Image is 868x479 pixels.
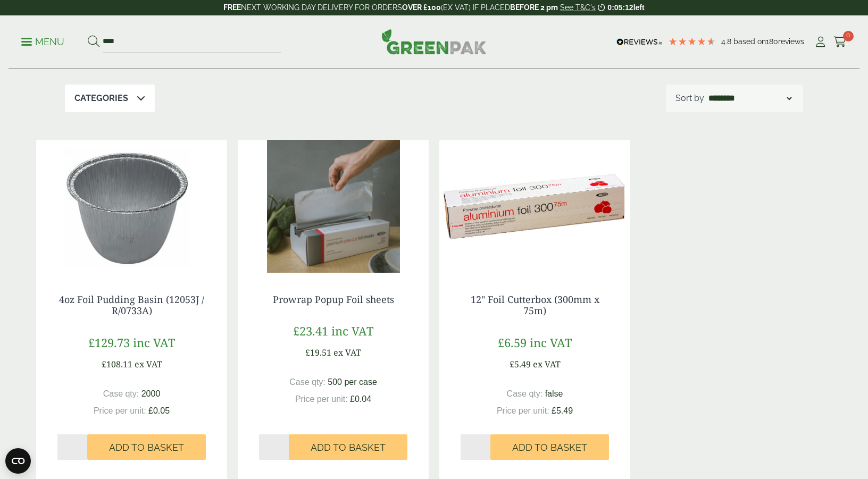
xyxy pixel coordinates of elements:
span: £108.11 [102,358,132,370]
span: £19.51 [305,347,331,358]
a: 0 [833,34,847,50]
span: 0 [843,31,854,41]
span: false [545,389,563,398]
a: See T&C's [560,3,596,12]
span: reviews [778,37,804,46]
img: REVIEWS.io [616,38,663,46]
span: Case qty: [103,389,139,398]
span: £5.49 [510,358,531,370]
span: Add to Basket [311,442,386,453]
a: Prowrap Popup Foil sheets [273,293,394,306]
span: 4.8 [721,37,733,46]
span: ex VAT [333,347,361,358]
span: 500 per case [328,377,377,386]
strong: FREE [223,3,241,12]
span: inc VAT [530,334,572,350]
span: Add to Basket [109,442,184,453]
i: My Account [814,37,827,47]
span: left [633,3,645,12]
p: Menu [21,36,64,48]
img: 3010014AB 4oz Foil Pudding Basin [36,140,227,273]
strong: OVER £100 [402,3,441,12]
span: £23.41 [293,323,328,339]
span: ex VAT [533,358,561,370]
a: 4oz Foil Pudding Basin (12053J / R/0733A) [59,293,204,317]
p: Sort by [675,92,704,105]
span: inc VAT [133,334,175,350]
span: Case qty: [289,377,325,386]
span: Price per unit: [94,406,146,415]
div: 4.78 Stars [668,37,716,46]
span: Price per unit: [497,406,549,415]
img: 12 [439,140,630,273]
button: Open CMP widget [5,448,31,474]
span: £129.73 [88,334,130,350]
span: Case qty: [507,389,543,398]
button: Add to Basket [490,434,609,460]
select: Shop order [706,92,794,105]
span: ex VAT [135,358,162,370]
button: Add to Basket [289,434,407,460]
span: inc VAT [331,323,373,339]
span: Add to Basket [512,442,587,453]
span: £5.49 [552,406,573,415]
span: Based on [733,37,766,46]
button: Add to Basket [87,434,206,460]
span: 2000 [141,389,161,398]
span: 0:05:12 [607,3,633,12]
span: £0.05 [148,406,170,415]
a: Menu [21,36,64,46]
span: 180 [766,37,778,46]
img: GreenPak Supplies [381,29,487,54]
strong: BEFORE 2 pm [510,3,558,12]
span: Price per unit: [295,394,348,404]
a: 12" Foil Cutterbox (300mm x 75m) [471,293,599,317]
i: Cart [833,37,847,47]
p: Categories [74,92,128,105]
img: Prowrap Pop Up Foil Sheet 270x300mm [238,140,429,273]
span: £6.59 [498,334,527,350]
span: £0.04 [350,394,371,404]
